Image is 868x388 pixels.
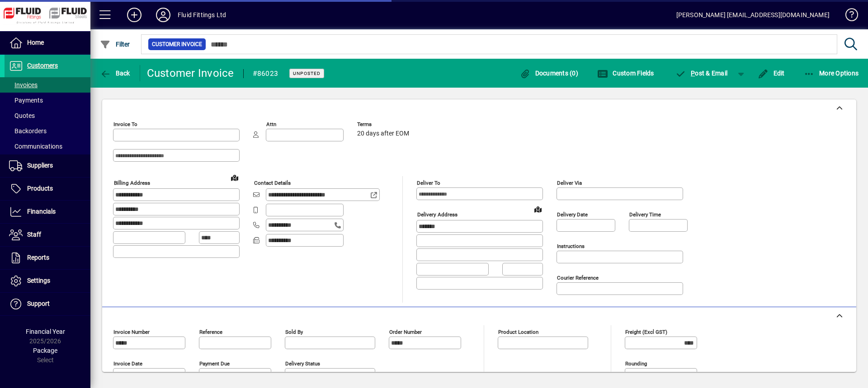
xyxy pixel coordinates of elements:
a: Suppliers [5,154,90,177]
a: View on map [531,202,545,216]
mat-label: Rounding [625,360,647,367]
mat-label: Invoice To [113,121,137,127]
div: [PERSON_NAME] [EMAIL_ADDRESS][DOMAIN_NAME] [676,8,830,22]
span: Backorders [9,127,47,135]
mat-label: Attn [266,121,276,127]
span: P [691,70,695,77]
button: Add [120,7,149,23]
mat-label: Instructions [557,243,585,249]
span: Unposted [293,70,321,76]
a: Backorders [5,123,90,139]
mat-label: Sold by [285,329,303,335]
button: Documents (0) [517,65,580,81]
mat-label: Courier Reference [557,275,599,281]
a: Financials [5,201,90,223]
div: Fluid Fittings Ltd [178,8,226,22]
span: Products [27,185,53,192]
a: Invoices [5,77,90,93]
mat-label: Delivery time [629,211,661,218]
span: Home [27,39,44,46]
a: Support [5,293,90,315]
span: 20 days after EOM [357,130,409,137]
span: Staff [27,231,41,238]
span: ost & Email [675,70,728,77]
a: Quotes [5,108,90,123]
div: #86023 [253,66,278,81]
span: Customer Invoice [152,40,202,49]
a: Settings [5,270,90,292]
span: Filter [100,41,130,48]
a: Knowledge Base [839,2,857,31]
app-page-header-button: Back [90,65,140,81]
button: Post & Email [671,65,732,81]
mat-label: Product location [498,329,538,335]
mat-label: Deliver To [417,180,440,186]
a: Staff [5,224,90,246]
span: Documents (0) [519,70,578,77]
span: Support [27,300,50,307]
span: More Options [804,70,859,77]
span: Communications [9,143,62,150]
mat-label: Delivery status [285,360,320,367]
a: Home [5,32,90,54]
mat-label: Invoice number [113,329,150,335]
a: Products [5,178,90,200]
mat-label: Delivery date [557,211,588,218]
span: Suppliers [27,162,53,169]
mat-label: Invoice date [113,360,142,367]
a: Communications [5,139,90,154]
span: Invoices [9,81,38,89]
span: Financials [27,208,56,215]
mat-label: Reference [199,329,222,335]
span: Payments [9,97,43,104]
span: Quotes [9,112,35,119]
button: Custom Fields [595,65,656,81]
span: Customers [27,62,58,69]
span: Reports [27,254,49,261]
span: Package [33,347,57,354]
span: Terms [357,122,411,127]
button: Filter [98,36,132,52]
button: More Options [802,65,861,81]
mat-label: Order number [389,329,422,335]
a: Payments [5,93,90,108]
span: Back [100,70,130,77]
span: Edit [758,70,785,77]
a: Reports [5,247,90,269]
button: Back [98,65,132,81]
mat-label: Deliver via [557,180,582,186]
mat-label: Payment due [199,360,230,367]
div: Customer Invoice [147,66,234,80]
span: Financial Year [26,328,65,335]
button: Edit [755,65,787,81]
button: Profile [149,7,178,23]
mat-label: Freight (excl GST) [625,329,667,335]
a: View on map [227,170,242,185]
span: Custom Fields [597,70,654,77]
span: Settings [27,277,50,284]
